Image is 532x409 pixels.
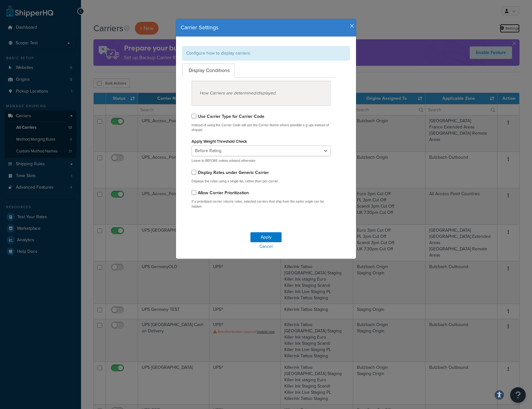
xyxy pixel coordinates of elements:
[192,158,330,163] p: Leave to BEFORE unless advised otherwise
[192,139,247,144] label: Apply Weight Threshold Check
[192,170,196,175] input: Display Rates under Generic Carrier
[192,114,196,118] input: Use Carrier Type for Carrier Code
[192,123,330,132] p: Instead of using the Carrier Code will use the Carrier Name where possible e.g ups instead of shq...
[192,190,196,195] input: Allow Carrier Prioritization
[176,242,356,251] a: Cancel
[198,113,264,120] label: Use Carrier Type for Carrier Code
[198,169,269,176] label: Display Rates under Generic Carrier
[192,199,330,209] p: If a prioritized carrier returns rates, selected carriers that ship from the same origin can be h...
[182,64,235,78] a: Display Conditions
[192,81,330,106] div: How Carriers are determined/displayed.
[250,232,282,242] button: Apply
[182,46,350,60] div: Configure how to display carriers.
[181,24,351,32] h4: Carrier Settings
[198,190,249,196] label: Allow Carrier Prioritization
[192,179,330,184] p: Displays the rates using a single list, rather than per carrier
